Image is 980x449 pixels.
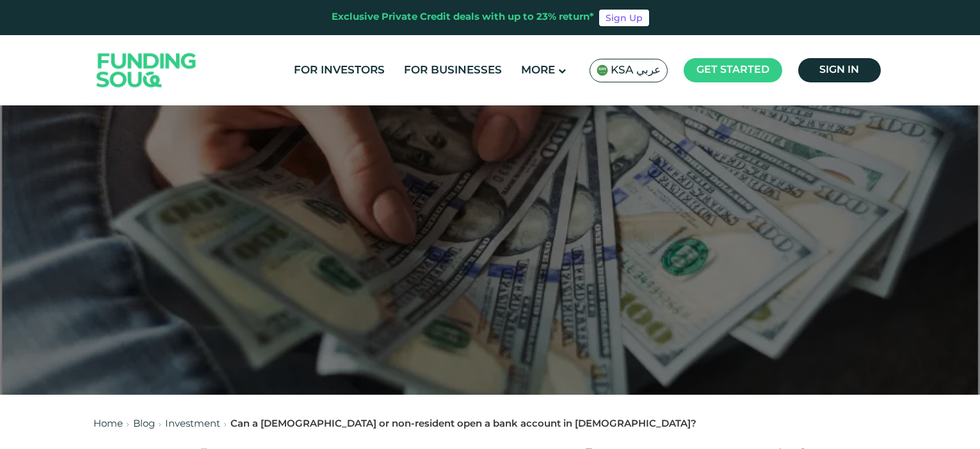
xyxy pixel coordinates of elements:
[599,10,649,26] a: Sign Up
[798,58,881,82] a: Sign in
[133,420,155,429] a: Blog
[291,60,388,81] a: For Investors
[521,65,555,76] span: More
[165,420,220,429] a: Investment
[611,63,661,78] span: KSA عربي
[332,10,594,25] div: Exclusive Private Credit deals with up to 23% return*
[230,417,696,432] div: Can a [DEMOGRAPHIC_DATA] or non-resident open a bank account in [DEMOGRAPHIC_DATA]?
[597,65,608,76] img: SA Flag
[819,65,859,75] span: Sign in
[696,65,769,75] span: Get started
[93,420,123,429] a: Home
[401,60,505,81] a: For Businesses
[84,38,209,103] img: Logo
